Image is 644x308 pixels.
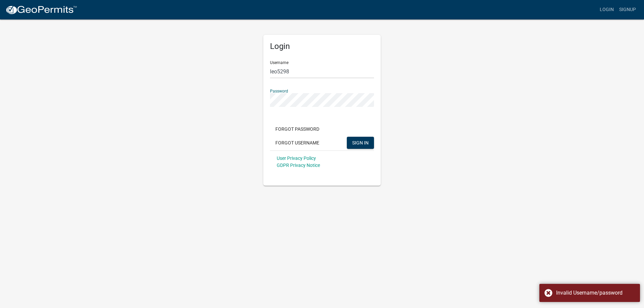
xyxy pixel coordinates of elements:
a: Login [597,3,616,16]
div: Invalid Username/password [556,289,635,297]
h5: Login [270,42,374,51]
a: Signup [616,3,639,16]
button: SIGN IN [347,137,374,149]
a: GDPR Privacy Notice [277,163,320,168]
a: User Privacy Policy [277,156,316,161]
button: Forgot Username [270,137,325,149]
button: Forgot Password [270,123,325,135]
span: SIGN IN [352,140,369,145]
